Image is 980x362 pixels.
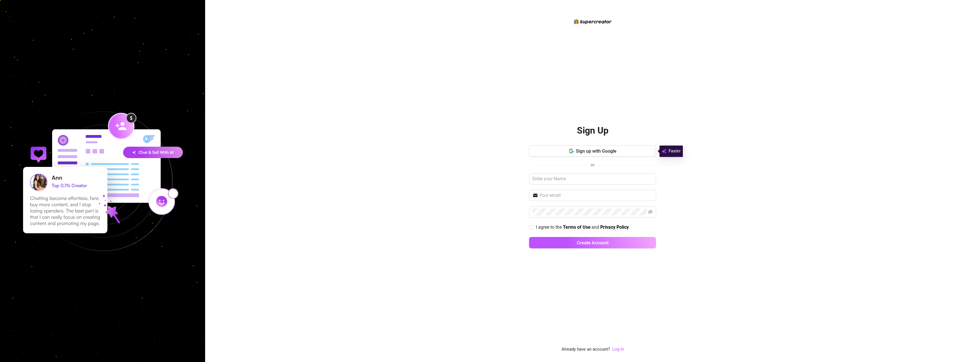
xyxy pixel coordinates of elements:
[591,162,595,167] span: or
[562,346,610,353] span: Already have an account?
[563,224,591,230] a: Terms of Use
[574,19,612,24] img: logo-BBDzfeDw.svg
[648,210,653,214] span: eye-invisible
[600,224,629,230] a: Privacy Policy
[529,173,656,185] input: Enter your Name
[536,224,563,230] span: I agree to the
[662,148,666,155] img: svg%3e
[600,224,629,230] strong: Privacy Policy
[577,125,609,136] h2: Sign Up
[576,148,616,154] span: Sign up with Google
[669,148,681,155] span: Faster
[529,145,656,157] button: Sign up with Google
[529,237,656,248] button: Create Account
[563,224,591,230] strong: Terms of Use
[591,224,600,230] span: and
[4,83,201,280] img: signup-background-D0MIrEPF.svg
[612,346,624,353] a: Log In
[539,192,653,199] input: Your email
[612,347,624,352] a: Log In
[577,240,609,246] span: Create Account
